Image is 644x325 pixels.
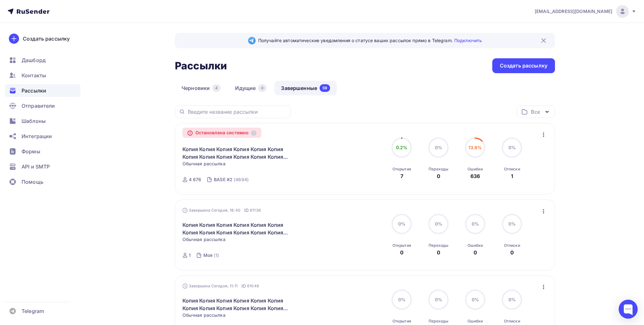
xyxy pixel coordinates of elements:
[244,207,249,213] span: ID
[531,108,540,116] div: Все
[182,221,291,236] a: Копия Копия Копия Копия Копия Копия Копия Копия Копия Копия Копия Копия Копия Копия 222
[203,252,213,258] div: Моя
[400,172,403,180] div: 7
[22,56,46,64] span: Дашборд
[258,37,482,44] span: Получайте автоматические уведомления о статусе ваших рассылок прямо в Telegram.
[469,145,482,150] span: 13.6%
[454,38,482,43] a: Подключить
[392,319,411,324] div: Открытия
[22,307,44,315] span: Telegram
[396,145,408,150] span: 0.2%
[510,249,514,256] div: 0
[468,167,483,172] div: Ошибки
[189,252,191,258] div: 1
[474,249,477,256] div: 0
[508,221,516,226] span: 0%
[182,128,262,138] div: Остановлена системно
[435,297,442,302] span: 0%
[182,297,291,312] a: Копия Копия Копия Копия Копия Копия Копия Копия Копия Копия Копия Копия Копия 222
[214,252,219,258] div: (1)
[504,319,520,324] div: Отписки
[182,161,226,167] span: Обычная рассылка
[468,319,483,324] div: Ошибки
[429,167,448,172] div: Переходы
[22,132,52,140] span: Интеграции
[22,87,46,94] span: Рассылки
[504,167,520,172] div: Отписки
[320,84,330,92] div: 59
[175,81,227,95] a: Черновики4
[212,84,220,92] div: 4
[258,84,266,92] div: 0
[23,35,70,42] div: Создать рассылку
[241,283,246,289] span: ID
[435,145,442,150] span: 0%
[470,172,480,180] div: 636
[508,145,516,150] span: 0%
[468,243,483,248] div: Ошибки
[213,175,249,185] a: BASE #2 (4694)
[437,172,440,180] div: 0
[22,178,43,186] span: Помощь
[182,236,226,243] span: Обычная рассылка
[400,249,404,256] div: 0
[5,54,80,67] a: Дашборд
[182,312,226,318] span: Обычная рассылка
[437,249,440,256] div: 0
[247,283,259,289] span: 61049
[214,176,233,183] div: BASE #2
[435,221,442,226] span: 0%
[182,283,259,289] div: Завершена Сегодня, 11:11
[22,117,46,125] span: Шаблоны
[508,297,516,302] span: 0%
[398,221,405,226] span: 0%
[535,5,636,18] a: [EMAIL_ADDRESS][DOMAIN_NAME]
[22,102,55,110] span: Отправители
[182,207,261,213] div: Завершена Сегодня, 18:40
[248,37,256,44] img: Telegram
[189,176,201,183] div: 4 676
[182,145,291,161] a: Копия Копия Копия Копия Копия Копия Копия Копия Копия Копия Копия Копия Копия Копия Копия 222
[22,72,46,79] span: Контакты
[472,221,479,226] span: 0%
[22,163,50,170] span: API и SMTP
[234,176,249,183] div: (4694)
[228,81,273,95] a: Идущие0
[5,145,80,158] a: Формы
[250,207,261,213] span: 61136
[22,148,40,155] span: Формы
[5,99,80,112] a: Отправители
[5,69,80,82] a: Контакты
[5,115,80,127] a: Шаблоны
[398,297,405,302] span: 0%
[511,172,513,180] div: 1
[504,243,520,248] div: Отписки
[429,243,448,248] div: Переходы
[188,108,287,115] input: Введите название рассылки
[500,62,547,69] div: Создать рассылку
[5,84,80,97] a: Рассылки
[392,167,411,172] div: Открытия
[472,297,479,302] span: 0%
[392,243,411,248] div: Открытия
[429,319,448,324] div: Переходы
[274,81,337,95] a: Завершенные59
[175,60,227,72] h2: Рассылки
[203,250,220,260] a: Моя (1)
[535,8,612,15] span: [EMAIL_ADDRESS][DOMAIN_NAME]
[517,105,555,118] button: Все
